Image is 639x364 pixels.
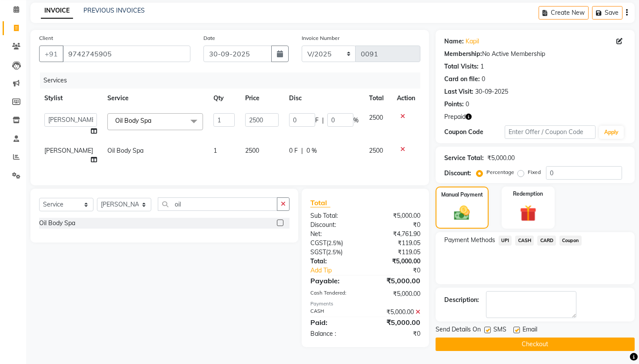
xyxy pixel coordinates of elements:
[44,147,93,154] span: [PERSON_NAME]
[304,275,365,286] div: Payable:
[353,116,359,125] span: %
[151,117,155,125] a: x
[466,100,469,109] div: 0
[328,239,341,246] span: 2.5%
[304,317,365,328] div: Paid:
[322,116,324,125] span: |
[444,169,471,178] div: Discount:
[592,6,622,20] button: Save
[441,191,483,199] label: Manual Payment
[444,112,466,121] span: Prepaid
[515,203,542,223] img: _gift.svg
[482,75,485,84] div: 0
[392,89,420,108] th: Action
[369,114,383,121] span: 2500
[365,230,426,239] div: ₹4,761.90
[304,211,365,220] div: Sub Total:
[505,125,596,139] input: Enter Offer / Coupon Code
[203,34,215,42] label: Date
[310,248,326,256] span: SGST
[310,300,420,308] div: Payments
[444,37,464,46] div: Name:
[537,236,556,246] span: CARD
[245,147,259,154] span: 2500
[115,117,151,125] span: Oil Body Spa
[480,62,484,71] div: 1
[365,329,426,338] div: ₹0
[365,275,426,286] div: ₹5,000.00
[466,37,479,46] a: Kapil
[365,248,426,257] div: ₹119.05
[444,49,626,59] div: No Active Membership
[304,239,365,248] div: ( )
[208,89,240,108] th: Qty
[523,325,537,336] span: Email
[304,308,365,317] div: CASH
[301,146,303,155] span: |
[369,147,383,154] span: 2500
[39,34,53,42] label: Client
[449,204,475,222] img: _cash.svg
[39,89,102,108] th: Stylist
[444,49,482,59] div: Membership:
[304,266,376,275] a: Add Tip
[40,72,427,89] div: Services
[513,190,543,198] label: Redemption
[304,220,365,230] div: Discount:
[436,338,635,351] button: Checkout
[493,325,506,336] span: SMS
[39,46,63,62] button: +91
[328,249,341,256] span: 2.5%
[599,126,624,139] button: Apply
[304,248,365,257] div: ( )
[515,236,534,246] span: CASH
[365,257,426,266] div: ₹5,000.00
[365,317,426,328] div: ₹5,000.00
[39,219,75,228] div: Oil Body Spa
[213,147,217,154] span: 1
[559,236,582,246] span: Coupon
[499,236,512,246] span: UPI
[102,89,208,108] th: Service
[310,198,330,207] span: Total
[444,62,479,71] div: Total Visits:
[444,295,479,305] div: Description:
[487,154,515,163] div: ₹5,000.00
[240,89,283,108] th: Price
[158,197,277,211] input: Search or Scan
[284,89,364,108] th: Disc
[365,239,426,248] div: ₹119.05
[365,220,426,230] div: ₹0
[486,168,514,176] label: Percentage
[528,168,541,176] label: Fixed
[63,46,190,62] input: Search by Name/Mobile/Email/Code
[444,154,484,163] div: Service Total:
[83,7,145,14] a: PREVIOUS INVOICES
[444,236,495,245] span: Payment Methods
[436,325,481,336] span: Send Details On
[444,128,505,137] div: Coupon Code
[304,230,365,239] div: Net:
[310,239,326,247] span: CGST
[304,257,365,266] div: Total:
[315,116,319,125] span: F
[365,211,426,220] div: ₹5,000.00
[364,89,392,108] th: Total
[444,75,480,84] div: Card on file:
[302,34,339,42] label: Invoice Number
[304,329,365,338] div: Balance :
[475,87,508,96] div: 30-09-2025
[304,289,365,298] div: Cash Tendered:
[289,146,298,155] span: 0 F
[376,266,427,275] div: ₹0
[41,3,73,19] a: INVOICE
[365,308,426,317] div: ₹5,000.00
[444,87,473,96] div: Last Visit:
[444,100,464,109] div: Points:
[539,6,589,20] button: Create New
[365,289,426,298] div: ₹5,000.00
[306,146,317,155] span: 0 %
[107,147,143,154] span: Oil Body Spa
